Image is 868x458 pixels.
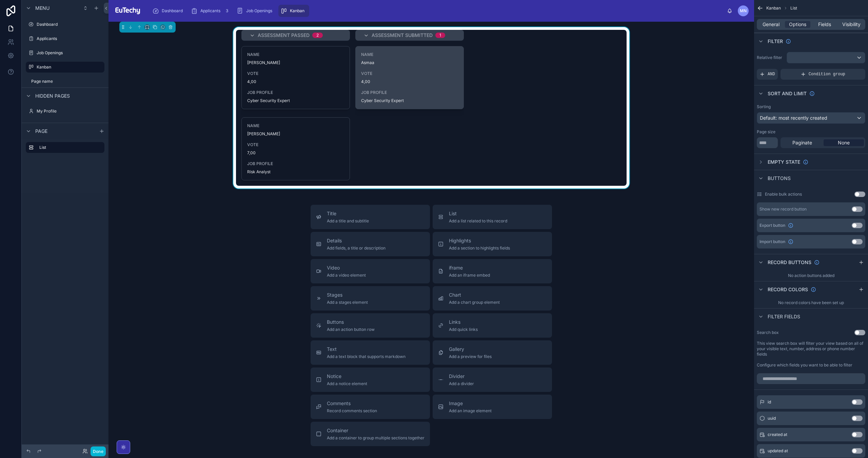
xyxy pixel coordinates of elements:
span: JOB PROFILE [247,161,344,166]
button: GalleryAdd a preview for files [433,340,552,365]
span: None [838,139,850,146]
span: List [790,5,797,11]
label: Page name [31,79,103,84]
div: 3 [223,7,231,15]
span: Add an action button row [327,327,375,332]
span: Image [449,400,492,407]
span: [PERSON_NAME] [247,131,344,137]
a: Kanban [26,62,104,73]
span: Visibility [842,21,861,28]
span: Options [789,21,806,28]
span: Kanban [766,5,781,11]
span: id [768,399,771,405]
button: DetailsAdd fields, a title or description [311,232,430,256]
span: Empty state [768,159,800,165]
span: Buttons [327,319,375,325]
button: NoticeAdd a notice element [311,367,430,392]
span: Add an iframe embed [449,273,490,278]
a: Dashboard [26,19,104,30]
span: Risk Analyst [247,169,344,175]
button: StagesAdd a stages element [311,286,430,311]
span: Menu [35,5,50,12]
span: VOTE [361,71,458,76]
span: Dashboard [162,8,183,14]
button: DividerAdd a divider [433,367,552,392]
span: Add an image element [449,408,492,414]
span: Add a preview for files [449,354,492,359]
button: ChartAdd a chart group element [433,286,552,311]
span: Gallery [449,346,492,353]
span: 7,00 [247,150,344,156]
span: General [763,21,780,28]
span: uuid [768,416,776,421]
span: Import button [759,239,785,244]
button: TitleAdd a title and subtitle [311,205,430,229]
button: ContainerAdd a container to group multiple sections together [311,422,430,446]
span: Highlights [449,237,510,244]
label: List [39,145,99,150]
div: No action buttons added [754,270,868,281]
a: Job Openings [235,5,277,17]
label: Dashboard [37,22,103,27]
button: iframeAdd an iframe embed [433,259,552,283]
span: Export button [759,223,785,228]
span: Add quick links [449,327,478,332]
span: Add a chart group element [449,300,500,305]
span: Chart [449,292,500,298]
span: JOB PROFILE [247,90,344,95]
span: Add a title and subtitle [327,218,369,224]
span: Links [449,319,478,325]
div: Show new record button [759,206,807,212]
div: No record colors have been set up [754,297,868,308]
label: Relative filter [757,55,784,60]
span: Container [327,427,425,434]
span: VOTE [247,71,344,76]
span: Sort And Limit [768,90,807,97]
div: scrollable content [22,139,108,160]
button: ButtonsAdd an action button row [311,313,430,338]
div: 2 [316,33,319,38]
label: My Profile [37,108,103,114]
div: 1 [439,33,441,38]
label: Applicants [37,36,103,41]
label: Job Openings [37,50,103,56]
a: Dashboard [150,5,188,17]
span: Divider [449,373,474,380]
span: Fields [818,21,831,28]
span: Paginate [792,139,812,146]
span: Stages [327,292,368,298]
img: App logo [114,5,141,16]
button: Done [91,446,106,456]
a: Applicants [26,33,104,44]
label: Search box [757,330,779,335]
span: Filter fields [768,313,800,320]
span: ASSESSMENT PASSED [258,32,310,39]
span: Details [327,237,386,244]
span: JOB PROFILE [361,90,458,95]
span: Notice [327,373,367,380]
span: Cyber Security Expert [361,98,458,103]
span: Record comments section [327,408,377,414]
a: Page name [26,76,104,87]
button: Default: most recently created [757,112,865,124]
span: Comments [327,400,377,407]
span: Add fields, a title or description [327,245,386,251]
span: NAME [247,123,344,128]
span: Add a list related to this record [449,218,507,224]
a: Kanban [278,5,309,17]
span: Asmaa [361,60,458,65]
span: MN [740,8,747,14]
span: Add a video element [327,273,366,278]
a: My Profile [26,106,104,117]
a: NAMEAsmaaVOTE4,00JOB PROFILECyber Security Expert [355,46,464,109]
button: TextAdd a text block that supports markdown [311,340,430,365]
span: Cyber Security Expert [247,98,344,103]
span: Record buttons [768,259,811,266]
label: Configure which fields you want to be able to filter [757,362,852,368]
button: CommentsRecord comments section [311,395,430,419]
span: Default: most recently created [760,115,827,121]
span: Record colors [768,286,808,293]
label: Enable bulk actions [765,192,802,197]
span: Video [327,264,366,271]
label: Sorting [757,104,771,109]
